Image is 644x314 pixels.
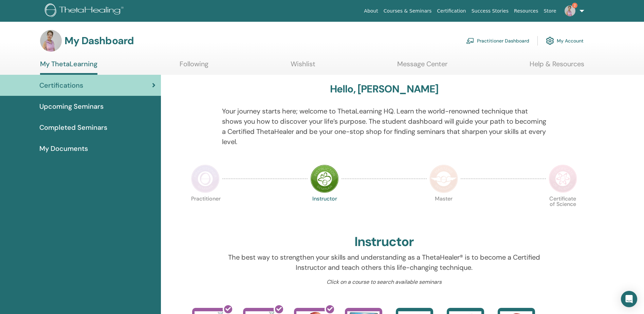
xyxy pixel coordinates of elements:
a: About [361,5,381,17]
a: Certification [434,5,468,17]
a: Help & Resources [530,60,584,73]
img: default.jpg [40,30,62,52]
span: Completed Seminars [39,122,107,133]
span: 2 [572,3,577,8]
div: Open Intercom Messenger [621,291,637,307]
span: Certifications [39,80,83,90]
h3: My Dashboard [65,35,134,47]
p: Certificate of Science [549,196,577,225]
a: Store [541,5,559,17]
a: Wishlist [291,60,315,73]
img: Practitioner [191,164,220,193]
span: Upcoming Seminars [39,101,104,111]
img: cog.svg [546,35,554,47]
p: The best way to strengthen your skills and understanding as a ThetaHealer® is to become a Certifi... [222,252,546,273]
a: Resources [511,5,541,17]
a: Courses & Seminars [381,5,435,17]
p: Instructor [310,196,339,225]
img: chalkboard-teacher.svg [466,38,474,44]
a: Practitioner Dashboard [466,33,529,48]
img: Instructor [310,164,339,193]
a: Following [180,60,208,73]
p: Master [429,196,458,225]
span: My Documents [39,143,88,154]
img: logo.png [45,3,126,19]
p: Practitioner [191,196,220,225]
a: Message Center [397,60,447,73]
a: Success Stories [469,5,511,17]
p: Click on a course to search available seminars [222,278,546,286]
img: default.jpg [565,5,575,16]
img: Certificate of Science [549,164,577,193]
img: Master [429,164,458,193]
h3: Hello, [PERSON_NAME] [330,83,439,95]
a: My Account [546,33,584,48]
a: My ThetaLearning [40,60,97,75]
p: Your journey starts here; welcome to ThetaLearning HQ. Learn the world-renowned technique that sh... [222,106,546,147]
h2: Instructor [354,234,414,250]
